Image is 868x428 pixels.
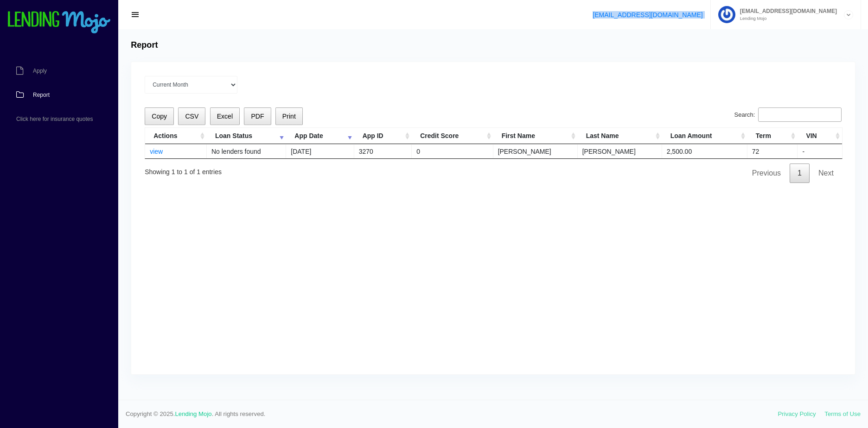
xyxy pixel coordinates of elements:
[244,107,271,126] button: PDF
[145,128,207,144] th: Actions: activate to sort column ascending
[493,128,578,144] th: First Name: activate to sort column ascending
[578,144,662,158] td: [PERSON_NAME]
[662,144,747,158] td: 2,500.00
[150,148,163,155] a: view
[251,113,264,120] span: PDF
[178,107,205,126] button: CSV
[718,6,735,23] img: Profile image
[145,107,174,126] button: Copy
[811,164,842,183] a: Next
[210,107,240,126] button: Excel
[282,113,296,120] span: Print
[824,410,861,417] a: Terms of Use
[126,409,778,419] span: Copyright © 2025. . All rights reserved.
[207,144,286,158] td: No lenders found
[354,144,412,158] td: 3270
[493,144,578,158] td: [PERSON_NAME]
[286,144,354,158] td: [DATE]
[747,144,798,158] td: 72
[798,144,842,158] td: -
[735,8,837,14] span: [EMAIL_ADDRESS][DOMAIN_NAME]
[735,16,837,21] small: Lending Mojo
[412,144,493,158] td: 0
[662,128,747,144] th: Loan Amount: activate to sort column ascending
[33,68,47,74] span: Apply
[217,113,233,120] span: Excel
[790,164,810,183] a: 1
[275,107,303,126] button: Print
[744,164,789,183] a: Previous
[185,113,198,120] span: CSV
[286,128,354,144] th: App Date: activate to sort column ascending
[354,128,412,144] th: App ID: activate to sort column ascending
[593,11,702,19] a: [EMAIL_ADDRESS][DOMAIN_NAME]
[734,107,842,122] label: Search:
[758,107,842,122] input: Search:
[798,128,842,144] th: VIN: activate to sort column ascending
[778,410,816,417] a: Privacy Policy
[578,128,662,144] th: Last Name: activate to sort column ascending
[412,128,493,144] th: Credit Score: activate to sort column ascending
[7,11,111,34] img: logo-small.png
[747,128,798,144] th: Term: activate to sort column ascending
[16,116,93,122] span: Click here for insurance quotes
[207,128,286,144] th: Loan Status: activate to sort column ascending
[131,40,158,50] h4: Report
[175,410,212,417] a: Lending Mojo
[145,162,222,177] div: Showing 1 to 1 of 1 entries
[33,92,50,98] span: Report
[152,113,167,120] span: Copy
